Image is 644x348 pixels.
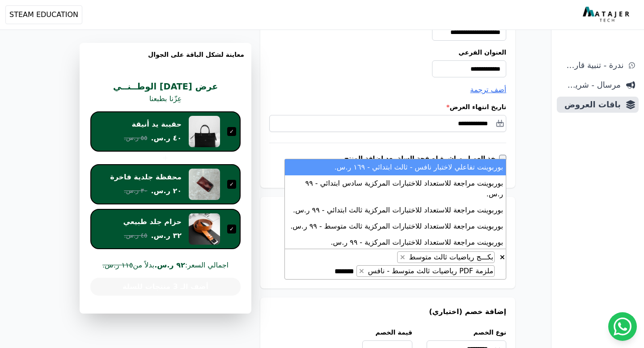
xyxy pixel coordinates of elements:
span: ٥٥ ر.س. [124,133,147,143]
div: حزام جلد طبيعي [123,217,182,227]
button: Remove item [357,266,366,276]
h3: إضافة خصم (اختياري) [269,306,506,317]
img: حقيبة يد أنيقة [189,116,220,147]
h3: عرض [DATE] الوطــنــي [90,81,241,93]
button: قم بإزالة كل العناصر [499,251,506,260]
img: محفظة جلدية فاخرة [189,169,220,200]
li: بوربوينت مراجعة للاستعداد للاختبارات المركزية - ٩٩ ر.س. [285,234,506,250]
img: حزام جلد طبيعي [189,213,220,245]
textarea: Search [311,266,354,277]
div: حقيبة يد أنيقة [132,119,182,129]
label: العنوان الفرعي [269,48,506,57]
img: MatajerTech Logo [583,7,631,23]
span: أضف الـ 3 منتجات للسلة [123,281,208,292]
li: بوربوينت مراجعة للاستعداد للاختبارات المركزية ثالث ابتدائي - ٩٩ ر.س. [285,202,506,218]
span: ٣٠ ر.س. [124,186,147,195]
button: STEAM EDUCATION [5,5,82,24]
label: تاريخ انتهاء العرض [269,102,506,111]
span: ٢٠ ر.س. [151,186,182,196]
p: المنتجات التي ستظهر معاً كباقة مترابطة ويمكن شراؤها معاً [269,227,506,236]
s: ١١٥ ر.س. [102,261,133,269]
span: × [399,253,405,261]
button: أضف ترجمة [470,85,506,95]
label: خذ العميل مباشرة لصفحة السلة بعد اضافة المنتج [344,154,499,163]
span: ٤٥ ر.س. [124,231,147,240]
h3: معاينة لشكل الباقة على الجوال [87,50,244,70]
span: ٣٢ ر.س. [151,230,182,241]
li: بوربوينت مراجعة للاستعداد للاختبارات المركزية سادس ابتدائي - ٩٩ ر.س. [285,175,506,202]
b: ٩٢ ر.س. [154,261,185,269]
button: أضف الـ 3 منتجات للسلة [90,278,241,296]
span: STEAM EDUCATION [9,9,78,20]
li: بكـــج رياضيات ثالث متوسط [397,251,495,263]
span: مرسال - شريط دعاية [560,79,621,91]
li: بوربوينت تفاعلي لاختبار نافس - ثالث ابتدائي - ١٦٩ ر.س. [285,159,506,175]
span: × [359,267,364,275]
span: بكـــج رياضيات ثالث متوسط [407,253,494,261]
p: عِزّنا بطبعنا [90,93,241,104]
span: اجمالي السعر: بدلاً من [90,260,241,271]
span: × [500,253,505,261]
h3: المنتجات المترابطة [269,206,506,216]
button: Remove item [398,252,407,263]
span: باقات العروض [560,98,621,111]
label: نوع الخصم [427,328,506,337]
span: ملزمة PDF رياضيات ثالث متوسط - نافس [366,267,494,275]
div: محفظة جلدية فاخرة [110,172,182,182]
span: ٤٠ ر.س. [151,133,182,144]
div: + [90,153,241,163]
li: ملزمة PDF رياضيات ثالث متوسط - نافس [356,265,495,277]
label: قيمة الخصم [362,328,412,337]
span: ندرة - تنبية قارب علي النفاذ [560,59,623,72]
span: أضف ترجمة [470,85,506,94]
li: بوربوينت مراجعة للاستعداد للاختبارات المركزية ثالث متوسط - ٩٩ ر.س. [285,218,506,234]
